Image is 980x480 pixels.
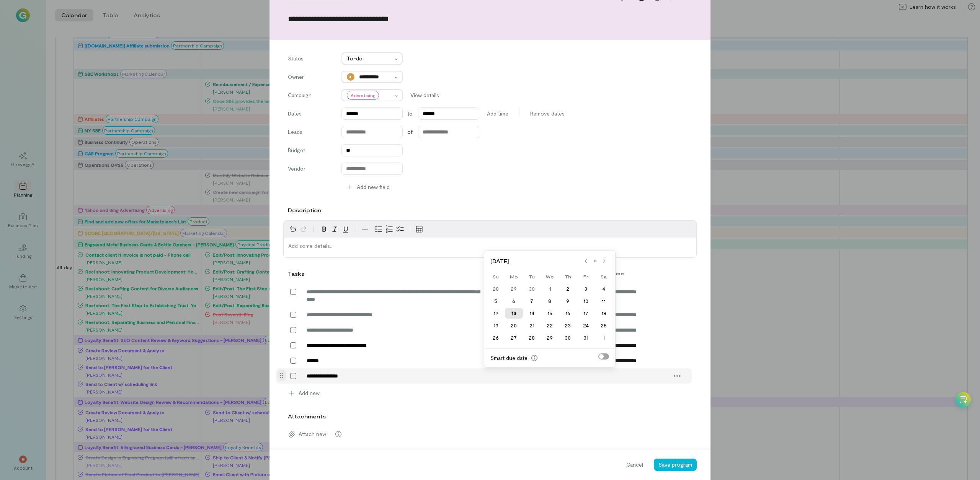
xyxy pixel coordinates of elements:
div: 29 [541,332,559,343]
div: Choose Thursday, October 16th, 2025 [559,308,577,319]
div: 27 [505,332,523,343]
div: 21 [523,320,541,331]
span: Attach new [299,430,326,438]
div: Choose Sunday, October 5th, 2025 [487,296,505,306]
div: 2 [559,283,577,294]
div: Choose Monday, October 20th, 2025 [505,320,523,331]
div: 8 [541,296,559,306]
span: Cancel [626,461,643,469]
div: Choose Monday, October 13th, 2025 [505,308,523,319]
label: Campaign [288,91,334,101]
div: 19 [487,320,505,331]
div: Mo [505,271,523,282]
label: Owner [288,73,334,83]
span: of [407,128,413,136]
div: 1 [541,283,559,294]
div: 3 [577,283,595,294]
div: 24 [577,320,595,331]
label: Attachments [288,413,326,420]
span: Save program [658,461,692,468]
span: View details [410,91,439,99]
span: Add time [487,110,508,117]
div: Choose Sunday, October 19th, 2025 [487,320,505,331]
div: Choose Monday, September 29th, 2025 [505,283,523,294]
div: Sa [595,271,613,282]
div: 1 [595,332,613,343]
div: 25 [595,320,613,331]
div: Choose Tuesday, October 28th, 2025 [523,332,541,343]
div: Choose Tuesday, October 7th, 2025 [523,296,541,306]
div: 4 [595,283,613,294]
div: 23 [559,320,577,331]
div: 11 [595,296,613,306]
div: 22 [541,320,559,331]
div: Smart due date [490,354,528,362]
div: Choose Friday, October 3rd, 2025 [577,283,595,294]
div: Choose Friday, October 31st, 2025 [577,332,595,343]
div: Choose Friday, October 17th, 2025 [577,308,595,319]
div: Choose Wednesday, October 29th, 2025 [541,332,559,343]
div: 28 [487,283,505,294]
button: Numbered list [384,224,395,234]
div: 9 [559,296,577,306]
div: Su [487,271,505,282]
div: Choose Thursday, October 23rd, 2025 [559,320,577,331]
div: Choose Wednesday, October 1st, 2025 [541,283,559,294]
span: Remove dates [530,110,565,117]
div: Choose Monday, October 6th, 2025 [505,296,523,306]
div: Choose Friday, October 24th, 2025 [577,320,595,331]
div: Choose Thursday, October 30th, 2025 [559,332,577,343]
div: Choose Saturday, October 25th, 2025 [595,320,613,331]
button: Save program [654,459,697,471]
div: editable markdown [284,238,696,257]
div: Th [559,271,577,282]
div: 12 [487,308,505,319]
div: Choose Saturday, October 18th, 2025 [595,308,613,319]
div: Choose Friday, October 10th, 2025 [577,296,595,306]
button: Underline [340,224,351,234]
div: Choose Tuesday, October 21st, 2025 [523,320,541,331]
div: 16 [559,308,577,319]
div: Choose Saturday, October 11th, 2025 [595,296,613,306]
button: Bulleted list [373,224,384,234]
div: 14 [523,308,541,319]
div: Fr [577,271,595,282]
div: 10 [577,296,595,306]
div: Choose Wednesday, October 22nd, 2025 [541,320,559,331]
label: Vendor [288,165,334,175]
div: Choose Saturday, October 4th, 2025 [595,283,613,294]
div: Choose Tuesday, October 14th, 2025 [523,308,541,319]
div: 30 [523,283,541,294]
div: Tu [523,271,541,282]
button: Smart due date [528,352,541,364]
div: Choose Sunday, October 12th, 2025 [487,308,505,319]
label: Status [288,55,334,65]
div: 20 [505,320,523,331]
div: Choose Thursday, October 2nd, 2025 [559,283,577,294]
div: Choose Monday, October 27th, 2025 [505,332,523,343]
button: Italic [330,224,340,234]
div: Choose Wednesday, October 15th, 2025 [541,308,559,319]
div: 30 [559,332,577,343]
div: 6 [505,296,523,306]
div: Choose Sunday, September 28th, 2025 [487,283,505,294]
div: 13 [505,308,523,319]
span: to [407,110,413,117]
div: toggle group [373,224,405,234]
button: Check list [395,224,405,234]
div: 31 [577,332,595,343]
span: Add new [299,389,320,397]
div: We [541,271,559,282]
span: Add new field [357,183,390,191]
button: Bold [319,224,330,234]
div: month 2025-10 [487,283,613,344]
div: 7 [523,296,541,306]
button: Undo ⌘Z [287,224,298,234]
div: Assignee [596,270,670,276]
div: Choose Sunday, October 26th, 2025 [487,332,505,343]
label: Leads [288,128,334,138]
div: 5 [487,296,505,306]
div: Choose Saturday, November 1st, 2025 [595,332,613,343]
div: 26 [487,332,505,343]
div: 28 [523,332,541,343]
